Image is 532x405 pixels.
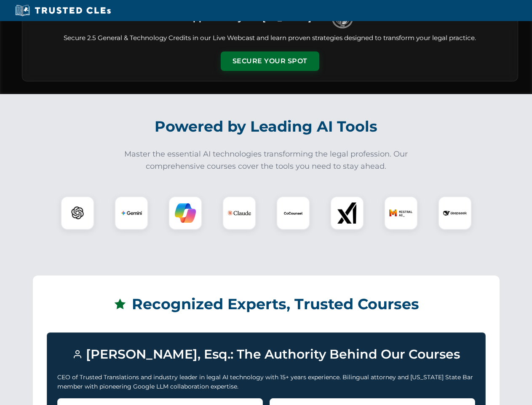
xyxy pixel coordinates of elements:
[121,202,142,224] img: Gemini Logo
[57,373,475,391] p: CEO of Trusted Translations and industry leader in legal AI technology with 15+ years experience....
[168,196,202,230] div: Copilot
[65,201,90,225] img: ChatGPT Logo
[32,33,508,43] p: Secure 2.5 General & Technology Credits in our Live Webcast and learn proven strategies designed ...
[175,202,196,224] img: Copilot Logo
[227,201,251,225] img: Claude Logo
[222,196,256,230] div: Claude
[330,196,364,230] div: xAI
[283,202,304,224] img: CoCounsel Logo
[389,201,413,225] img: Mistral AI Logo
[47,289,486,319] h2: Recognized Experts, Trusted Courses
[13,4,113,17] img: Trusted CLEs
[337,202,358,224] img: xAI Logo
[61,196,94,230] div: ChatGPT
[221,51,319,71] button: Secure Your Spot
[57,343,475,366] h3: [PERSON_NAME], Esq.: The Authority Behind Our Courses
[119,148,414,173] p: Master the essential AI technologies transforming the legal profession. Our comprehensive courses...
[33,112,500,141] h2: Powered by Leading AI Tools
[384,196,418,230] div: Mistral AI
[438,196,472,230] div: DeepSeek
[443,201,467,225] img: DeepSeek Logo
[276,196,310,230] div: CoCounsel
[115,196,148,230] div: Gemini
